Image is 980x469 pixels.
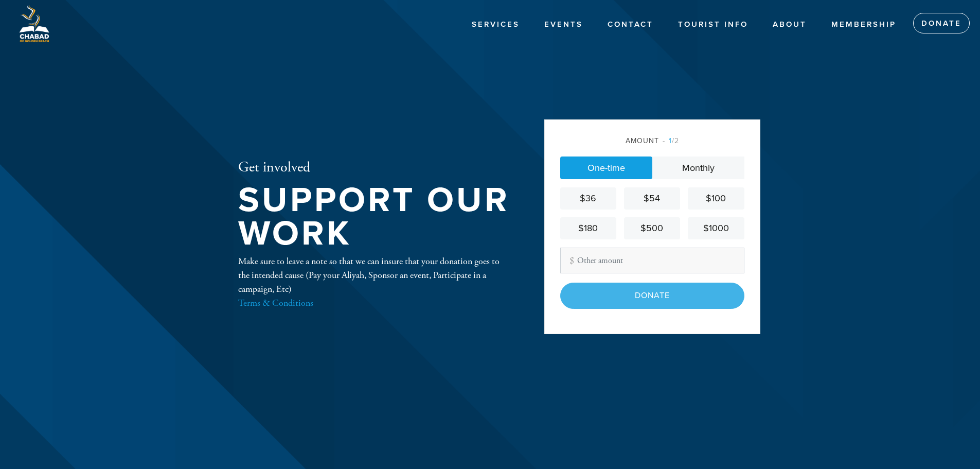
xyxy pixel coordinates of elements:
[560,187,616,210] a: $36
[564,221,612,235] div: $180
[560,135,744,146] div: Amount
[765,15,814,34] a: About
[624,217,680,239] a: $500
[913,13,970,33] a: Donate
[238,254,511,310] div: Make sure to leave a note so that we can insure that your donation goes to the intended cause (Pa...
[628,192,676,205] div: $54
[600,15,661,34] a: Contact
[663,136,679,145] span: /2
[628,221,676,235] div: $500
[238,297,313,309] a: Terms & Conditions
[537,15,591,34] a: Events
[15,5,52,42] img: Logo%20GB1.png
[692,221,740,235] div: $1000
[624,187,680,210] a: $54
[688,187,744,210] a: $100
[692,192,740,205] div: $100
[560,217,616,239] a: $180
[669,136,672,145] span: 1
[824,15,904,34] a: Membership
[464,15,527,34] a: Services
[560,248,744,273] input: Other amount
[652,157,744,179] a: Monthly
[238,159,511,177] h2: Get involved
[688,217,744,239] a: $1000
[564,192,612,205] div: $36
[670,15,756,34] a: Tourist Info
[238,184,511,250] h1: Support our work
[560,157,652,179] a: One-time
